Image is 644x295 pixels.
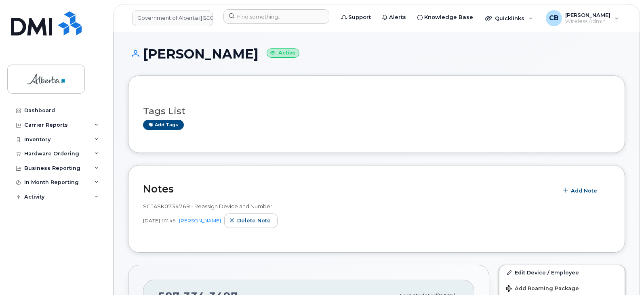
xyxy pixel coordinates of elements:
h2: Notes [143,183,554,195]
span: [DATE] [143,217,160,224]
small: Active [267,48,299,58]
a: [PERSON_NAME] [179,218,221,224]
span: SCTASK0734769 - Reassign Device and Number [143,203,272,209]
span: Add Roaming Package [506,285,579,293]
span: 07:45 [162,217,176,224]
button: Delete note [224,213,278,228]
span: Delete note [237,217,271,224]
h3: Tags List [143,106,610,116]
a: Add tags [143,120,184,130]
h1: [PERSON_NAME] [128,47,625,61]
span: Add Note [571,187,597,195]
button: Add Note [558,183,604,198]
a: Edit Device / Employee [499,265,625,280]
